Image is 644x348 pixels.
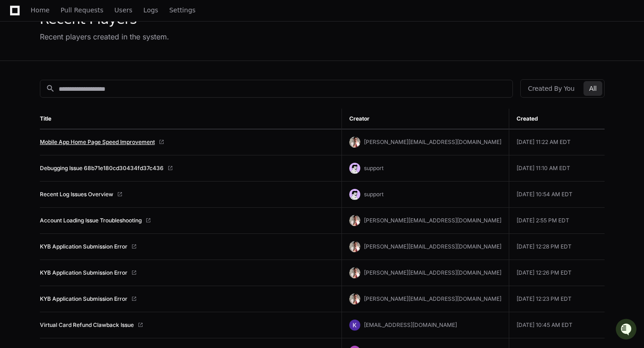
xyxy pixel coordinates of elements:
[31,77,116,85] div: We're available if you need us!
[349,215,360,226] img: ACg8ocLr5ocjS_DnUyfbXRNw75xRvVUWooYLev62PzYbnSNZmqzyVjIU=s96-c
[615,318,639,342] iframe: Open customer support
[115,7,132,13] span: Users
[342,109,509,129] th: Creator
[509,129,605,155] td: [DATE] 11:22 AM EDT
[509,208,605,234] td: [DATE] 2:55 PM EDT
[364,217,501,224] span: [PERSON_NAME][EMAIL_ADDRESS][DOMAIN_NAME]
[40,31,169,42] div: Recent players created in the system.
[364,269,501,276] span: [PERSON_NAME][EMAIL_ADDRESS][DOMAIN_NAME]
[91,96,111,103] span: Pylon
[509,234,605,260] td: [DATE] 12:28 PM EDT
[509,182,605,208] td: [DATE] 10:54 AM EDT
[364,295,501,302] span: [PERSON_NAME][EMAIL_ADDRESS][DOMAIN_NAME]
[40,269,127,276] a: KYB Application Submission Error
[509,155,605,182] td: [DATE] 11:10 AM EDT
[349,320,360,331] img: ACg8ocKYBhpekE0Hyv2bVe9YHZFFy8zuSV2tFDBhb5Gf1w93xO_wjg=s96-c
[364,243,501,250] span: [PERSON_NAME][EMAIL_ADDRESS][DOMAIN_NAME]
[509,260,605,286] td: [DATE] 12:26 PM EDT
[9,37,167,51] div: Welcome
[40,191,113,198] a: Recent Log Issues Overview
[40,295,127,303] a: KYB Application Submission Error
[40,217,142,224] a: Account Loading Issue Troubleshooting
[364,138,501,145] span: [PERSON_NAME][EMAIL_ADDRESS][DOMAIN_NAME]
[364,165,384,171] span: support
[349,267,360,278] img: ACg8ocLr5ocjS_DnUyfbXRNw75xRvVUWooYLev62PzYbnSNZmqzyVjIU=s96-c
[509,109,605,129] th: Created
[31,7,50,13] span: Home
[46,84,55,93] mat-icon: search
[364,191,384,198] span: support
[509,286,605,312] td: [DATE] 12:23 PM EDT
[364,321,457,328] span: [EMAIL_ADDRESS][DOMAIN_NAME]
[9,9,28,28] img: PlayerZero
[40,165,164,172] a: Debugging Issue 68b71e180cd30434fd37c436
[65,96,111,103] a: Powered byPylon
[156,71,167,82] button: Start new chat
[583,81,602,96] button: All
[349,163,360,174] img: avatar
[169,7,195,13] span: Settings
[40,109,342,129] th: Title
[40,243,127,250] a: KYB Application Submission Error
[143,7,158,13] span: Logs
[349,241,360,252] img: ACg8ocLr5ocjS_DnUyfbXRNw75xRvVUWooYLev62PzYbnSNZmqzyVjIU=s96-c
[40,321,134,329] a: Virtual Card Refund Clawback Issue
[61,7,103,13] span: Pull Requests
[31,68,150,77] div: Start new chat
[9,68,26,85] img: 1756235613930-3d25f9e4-fa56-45dd-b3ad-e072dfbd1548
[523,81,580,96] button: Created By You
[40,138,155,146] a: Mobile App Home Page Speed Improvement
[349,293,360,304] img: ACg8ocLr5ocjS_DnUyfbXRNw75xRvVUWooYLev62PzYbnSNZmqzyVjIU=s96-c
[349,189,360,200] img: avatar
[509,312,605,338] td: [DATE] 10:45 AM EDT
[349,137,360,148] img: ACg8ocLr5ocjS_DnUyfbXRNw75xRvVUWooYLev62PzYbnSNZmqzyVjIU=s96-c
